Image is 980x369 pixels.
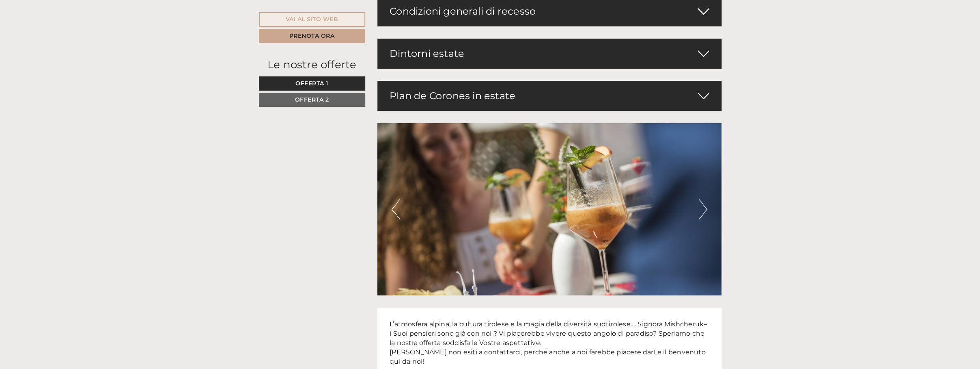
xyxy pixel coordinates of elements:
[377,39,722,69] div: Dintorni estate
[295,96,329,103] span: Offerta 2
[390,320,709,366] p: L’atmosfera alpina, la cultura tirolese e la magia della diversità sudtirolese…. Signora Mishcher...
[699,199,707,219] button: Next
[259,12,365,27] a: Vai al sito web
[259,57,365,72] div: Le nostre offerte
[392,199,400,219] button: Previous
[259,29,365,43] a: Prenota ora
[295,80,328,87] span: Offerta 1
[377,81,722,111] div: Plan de Corones in estate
